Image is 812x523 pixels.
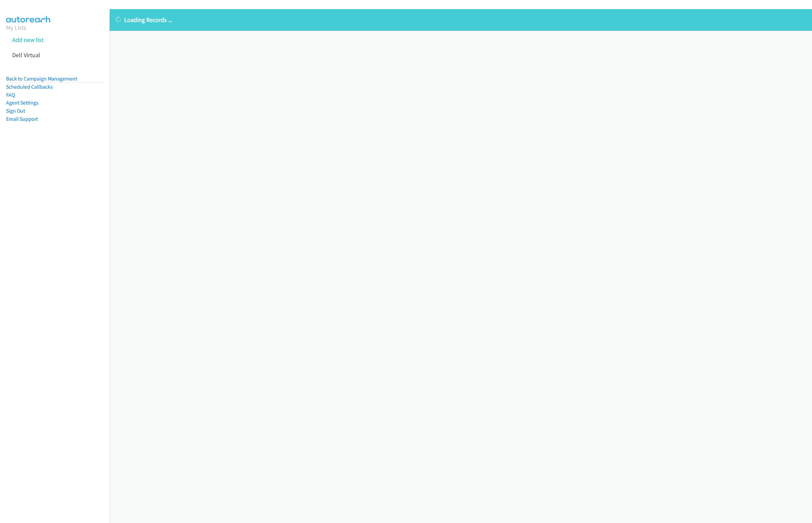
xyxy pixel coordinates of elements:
[12,36,44,44] a: Add new list
[6,116,38,122] a: Email Support
[116,15,806,24] p: Loading Records ...
[6,24,26,31] a: My Lists
[6,92,15,98] a: FAQ
[6,108,25,114] a: Sign Out
[6,75,77,82] a: Back to Campaign Management
[6,84,53,90] a: Scheduled Callbacks
[12,51,40,59] a: Dell Virtual
[6,99,39,106] a: Agent Settings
